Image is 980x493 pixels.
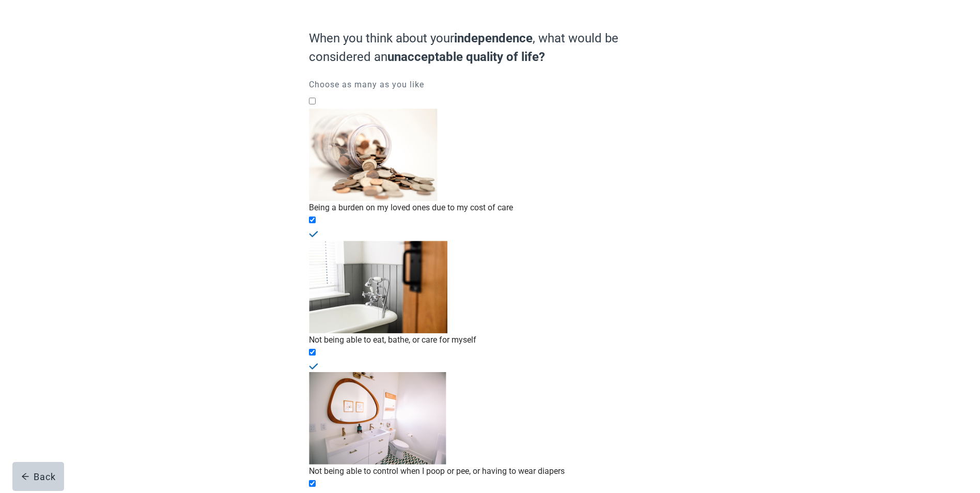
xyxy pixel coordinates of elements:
div: Back [21,471,56,482]
div: Not being able to control when I poop or pee, or having to wear diapers [309,465,671,477]
div: Not being able to eat, bathe, or care for myself, checkbox, checked [309,227,671,346]
div: Not being able to control when I poop or pee, or having to wear diapers, checkbox, checked [309,359,671,477]
label: When you think about your , what would be considered an [309,29,665,66]
div: Being a burden on my loved ones due to my cost of care [309,201,671,214]
strong: independence [454,31,533,45]
div: Being a burden on my loved ones due to my cost of care, checkbox, not checked [309,108,671,214]
input: Being a burden on my loved ones due to my cost of care, checkbox, not checked [309,98,316,104]
strong: unacceptable quality of life? [387,50,545,64]
div: Not being able to eat, bathe, or care for myself [309,333,671,346]
input: Not being able to eat, bathe, or care for myself, checkbox, checked [309,217,316,223]
p: Choose as many as you like [309,79,671,91]
span: arrow-left [21,472,29,481]
input: Not being able to control when I poop or pee, or having to wear diapers, checkbox, checked [309,349,316,356]
input: Living in constant severe pain or shortness of breath, checkbox, checked [309,480,316,487]
button: arrow-leftBack [12,462,64,491]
